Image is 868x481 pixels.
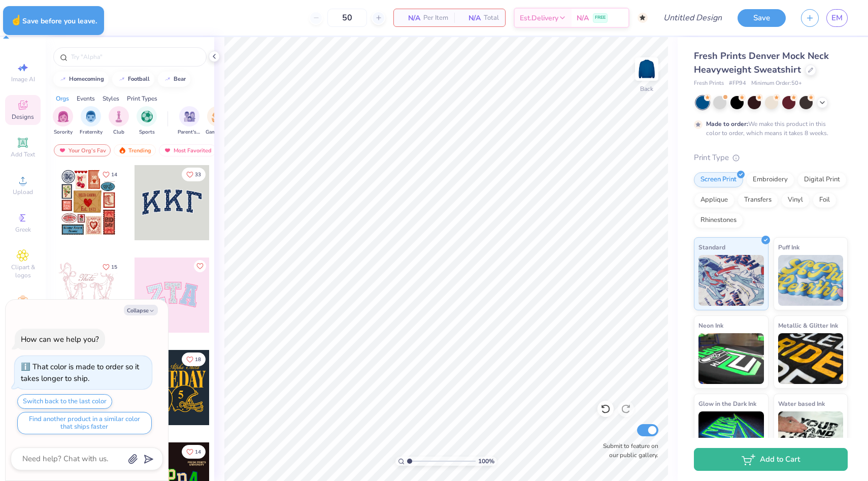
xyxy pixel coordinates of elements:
div: Applique [694,193,735,208]
input: – – [327,9,367,27]
span: Metallic & Glitter Ink [778,320,838,331]
span: 100 % [478,457,494,466]
img: trend_line.gif [118,76,126,82]
button: Find another product in a similar color that ships faster [17,412,152,434]
img: Neon Ink [698,333,764,384]
button: homecoming [53,72,109,87]
span: Upload [13,188,33,196]
img: Club Image [113,111,124,122]
span: Fresh Prints [694,79,724,88]
span: Est. Delivery [520,13,558,23]
span: 15 [111,265,117,270]
span: Neon Ink [698,320,723,331]
span: # FP94 [729,79,746,88]
div: Events [77,94,95,103]
span: Club [113,129,124,136]
img: trend_line.gif [163,76,172,82]
button: bear [158,72,190,87]
button: filter button [206,106,229,136]
div: Orgs [56,94,69,103]
button: filter button [80,106,103,136]
div: Most Favorited [159,144,216,156]
div: filter for Sorority [53,106,73,136]
span: Designs [12,113,34,121]
img: Glow in the Dark Ink [698,411,764,462]
div: Print Type [694,152,848,164]
span: Standard [698,242,725,252]
span: N/A [400,13,420,23]
div: filter for Club [109,106,129,136]
img: trend_line.gif [59,76,67,82]
span: Per Item [423,13,448,23]
div: Vinyl [781,193,810,208]
div: filter for Game Day [206,106,229,136]
div: Transfers [738,193,778,208]
button: Like [182,445,206,459]
div: filter for Fraternity [80,106,103,136]
button: Switch back to the last color [17,394,112,409]
img: Parent's Weekend Image [184,111,195,122]
img: Standard [698,255,764,306]
div: We make this product in this color to order, which means it takes 8 weeks. [706,119,831,138]
div: Foil [813,193,837,208]
strong: Made to order: [706,120,748,128]
div: Trending [114,144,156,156]
span: Fraternity [80,129,103,136]
span: N/A [577,13,589,23]
div: Styles [103,94,119,103]
div: Back [640,84,653,93]
button: Collapse [124,305,158,315]
span: Glow in the Dark Ink [698,398,756,409]
span: Parent's Weekend [178,129,201,136]
div: Digital Print [797,172,847,187]
button: Like [194,260,206,272]
div: Screen Print [694,172,743,187]
div: homecoming [69,76,104,82]
button: Like [182,168,206,181]
img: most_fav.gif [58,147,66,154]
label: Submit to feature on our public gallery. [597,441,658,460]
button: filter button [178,106,201,136]
div: football [128,76,150,82]
a: EM [826,9,848,27]
button: filter button [53,106,73,136]
span: Sorority [54,129,73,136]
img: most_fav.gif [163,147,172,154]
div: Embroidery [746,172,794,187]
div: filter for Parent's Weekend [178,106,201,136]
div: filter for Sports [137,106,157,136]
img: Game Day Image [212,111,223,122]
button: Like [182,352,206,366]
button: Add to Cart [694,448,848,471]
div: How can we help you? [21,334,99,344]
span: 33 [195,172,201,177]
span: FREE [595,14,606,21]
span: 14 [111,172,117,177]
div: Print Types [127,94,157,103]
div: That color is made to order so it takes longer to ship. [21,362,139,383]
span: Total [484,13,499,23]
div: Your Org's Fav [54,144,111,156]
div: bear [174,76,186,82]
span: Game Day [206,129,229,136]
button: Like [98,168,122,181]
img: trending.gif [118,147,126,154]
div: Rhinestones [694,213,743,228]
img: Fraternity Image [85,111,96,122]
span: Sports [139,129,155,136]
span: Greek [15,226,31,234]
span: 14 [195,450,201,455]
input: Try "Alpha" [70,52,200,62]
span: Water based Ink [778,398,825,409]
img: Metallic & Glitter Ink [778,333,844,384]
span: 18 [195,357,201,362]
img: Sports Image [141,111,153,122]
span: Fresh Prints Denver Mock Neck Heavyweight Sweatshirt [694,50,829,76]
button: Save [738,9,786,27]
span: Clipart & logos [5,263,41,279]
button: filter button [137,106,157,136]
span: Image AI [11,75,35,83]
span: Puff Ink [778,242,799,252]
img: Sorority Image [57,111,69,122]
span: N/A [460,13,481,23]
